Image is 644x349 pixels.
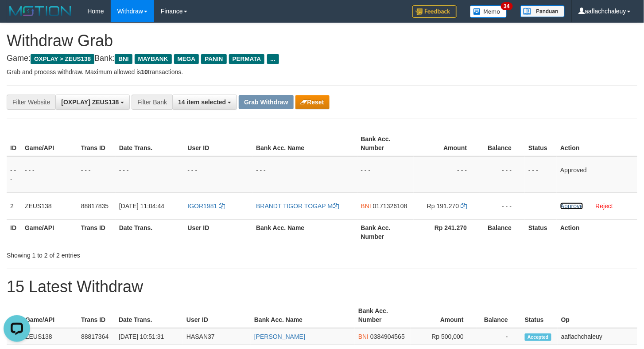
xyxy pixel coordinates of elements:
th: Date Trans. [116,131,184,156]
span: 88817835 [81,202,109,210]
td: 88817364 [78,328,115,345]
div: Showing 1 to 2 of 2 entries [7,247,262,260]
span: Rp 191.270 [427,202,459,210]
td: - - - [357,156,414,193]
td: Rp 500,000 [411,328,477,345]
h4: Game: Bank: [7,54,637,63]
th: Action [557,219,637,245]
th: Bank Acc. Name [251,303,355,328]
button: Open LiveChat chat widget [4,4,30,30]
td: HASAN37 [183,328,251,345]
strong: 10 [141,68,148,75]
span: PANIN [201,54,226,64]
td: - - - [78,156,116,193]
th: User ID [183,303,251,328]
th: Trans ID [78,219,116,245]
th: Date Trans. [115,303,183,328]
span: OXPLAY > ZEUS138 [31,54,94,64]
th: ID [7,131,21,156]
a: [PERSON_NAME] [254,333,305,340]
th: Action [557,131,637,156]
span: [DATE] 11:04:44 [119,202,164,210]
th: Game/API [21,219,78,245]
div: Filter Bank [132,95,172,110]
span: PERMATA [229,54,265,64]
th: Balance [480,131,525,156]
td: - - - [116,156,184,193]
img: MOTION_logo.png [7,4,74,18]
th: Amount [411,303,477,328]
th: User ID [184,131,253,156]
span: BNI [361,202,371,210]
th: Bank Acc. Number [357,219,414,245]
td: - - - [480,156,525,193]
th: Status [521,303,558,328]
th: Op [558,303,637,328]
span: [OXPLAY] ZEUS138 [61,99,119,106]
th: Trans ID [78,303,115,328]
td: aaflachchaleuy [558,328,637,345]
button: Reset [295,95,330,109]
a: IGOR1981 [188,202,225,210]
span: IGOR1981 [188,202,217,210]
th: Status [525,131,557,156]
th: Trans ID [78,131,116,156]
span: 34 [501,2,513,10]
td: - - - [252,156,357,193]
td: - - - [414,156,481,193]
td: - - - [7,156,21,193]
th: Amount [414,131,481,156]
td: - - - [480,192,525,219]
th: ID [7,303,22,328]
h1: Withdraw Grab [7,32,637,50]
span: BNI [115,54,132,64]
div: Filter Website [7,95,55,110]
th: Balance [477,303,521,328]
td: 2 [7,192,21,219]
span: ... [267,54,279,64]
td: - - - [21,156,78,193]
td: ZEUS138 [22,328,78,345]
td: - - - [525,156,557,193]
th: User ID [184,219,253,245]
button: 14 item selected [172,95,237,110]
span: MEGA [174,54,199,64]
a: Copy 191270 to clipboard [461,202,467,210]
h1: 15 Latest Withdraw [7,278,637,296]
th: Game/API [22,303,78,328]
a: BRANDT TIGOR TOGAP M [256,202,339,210]
th: Game/API [21,131,78,156]
td: [DATE] 10:51:31 [115,328,183,345]
button: [OXPLAY] ZEUS138 [55,95,130,110]
img: Button%20Memo.svg [470,5,507,18]
td: Approved [557,156,637,193]
th: Bank Acc. Number [355,303,411,328]
a: Reject [596,202,613,210]
td: ZEUS138 [21,192,78,219]
span: Copy 0384904565 to clipboard [370,333,405,340]
img: Feedback.jpg [412,5,457,18]
span: 14 item selected [178,99,226,106]
button: Grab Withdraw [239,95,293,109]
td: - [477,328,521,345]
span: Copy 0171326108 to clipboard [373,202,407,210]
th: Date Trans. [116,219,184,245]
th: Bank Acc. Name [252,219,357,245]
th: Rp 241.270 [414,219,481,245]
th: Status [525,219,557,245]
a: Approve [560,202,583,210]
th: Balance [480,219,525,245]
span: BNI [358,333,369,340]
span: MAYBANK [135,54,172,64]
th: ID [7,219,21,245]
p: Grab and process withdraw. Maximum allowed is transactions. [7,67,637,76]
th: Bank Acc. Name [252,131,357,156]
td: - - - [184,156,253,193]
img: panduan.png [520,5,565,17]
span: Accepted [525,333,551,341]
th: Bank Acc. Number [357,131,414,156]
